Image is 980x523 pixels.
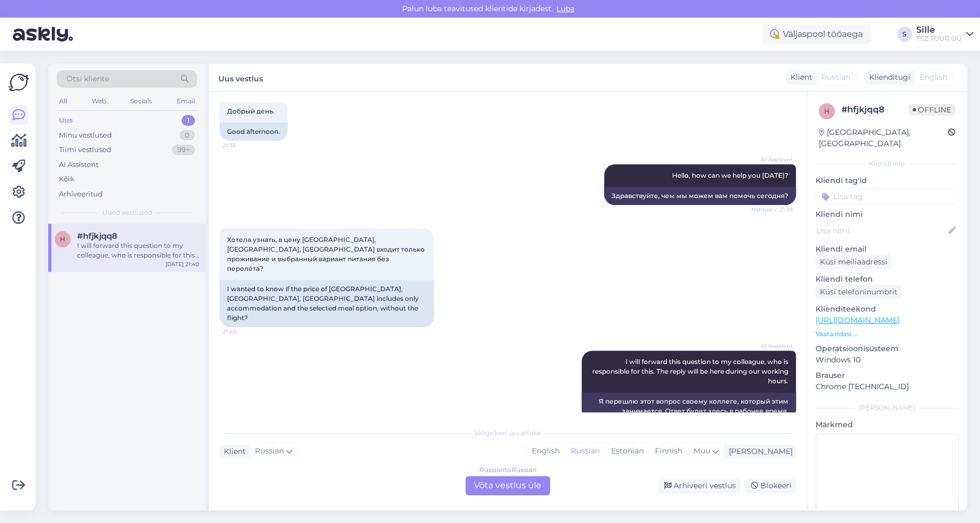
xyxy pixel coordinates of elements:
[816,285,902,299] div: Küsi telefoninumbrit
[658,479,740,493] div: Arhiveeri vestlus
[220,123,288,141] div: Good afternoon.
[465,476,550,495] div: Võta vestlus üle
[223,141,263,149] span: 21:38
[102,208,152,217] span: Uued vestlused
[751,206,793,214] span: Nähtud ✓ 21:39
[841,103,908,116] div: # hfjkjqq8
[9,72,29,93] img: Askly Logo
[59,189,103,200] div: Arhiveeritud
[223,328,263,336] span: 21:40
[605,443,649,459] div: Estonian
[816,381,959,392] p: Chrome [TECHNICAL_ID]
[752,342,793,350] span: AI Assistent
[916,26,974,43] a: SilleTEZ TOUR OÜ
[919,72,947,83] span: English
[175,94,197,108] div: Email
[816,244,959,255] p: Kliendi email
[479,465,537,475] div: Russian to Russian
[816,343,959,354] p: Operatsioonisüsteem
[182,115,195,126] div: 1
[762,25,871,44] div: Väljaspool tööaega
[553,4,578,13] span: Luba
[218,70,263,85] label: Uus vestlus
[59,174,74,185] div: Kõik
[604,187,796,205] div: Здравствуйте, чем мы можем вам помочь сегодня?
[865,72,910,83] div: Klienditugi
[582,392,796,420] div: Я перешлю этот вопрос своему коллеге, который этим занимается. Ответ будет здесь в рабочее время.
[220,280,434,327] div: I wanted to know if the price of [GEOGRAPHIC_DATA], [GEOGRAPHIC_DATA], [GEOGRAPHIC_DATA] includes...
[786,72,812,83] div: Klient
[89,94,108,108] div: Web
[172,145,195,155] div: 99+
[592,358,790,385] span: I will forward this question to my colleague, who is responsible for this. The reply will be here...
[916,26,962,34] div: Sille
[165,260,199,268] div: [DATE] 21:40
[77,231,117,241] span: #hfjkjqq8
[227,236,426,272] span: Хотела узнать, в цену [GEOGRAPHIC_DATA], [GEOGRAPHIC_DATA], [GEOGRAPHIC_DATA] входит только прожи...
[816,159,959,169] div: Kliendi info
[565,443,605,459] div: Russian
[649,443,688,459] div: Finnish
[59,145,111,155] div: Tiimi vestlused
[227,107,275,115] span: Добрый день.
[128,94,154,108] div: Socials
[816,209,959,220] p: Kliendi nimi
[59,160,99,170] div: AI Assistent
[60,235,65,243] span: h
[744,479,796,493] div: Blokeeri
[816,419,959,430] p: Märkmed
[816,255,892,269] div: Küsi meiliaadressi
[725,446,793,457] div: [PERSON_NAME]
[220,446,246,457] div: Klient
[816,403,959,413] div: [PERSON_NAME]
[693,446,710,456] span: Muu
[816,225,946,237] input: Lisa nimi
[908,104,955,116] span: Offline
[816,274,959,285] p: Kliendi telefon
[819,127,948,149] div: [GEOGRAPHIC_DATA], [GEOGRAPHIC_DATA]
[816,315,900,325] a: [URL][DOMAIN_NAME]
[816,370,959,381] p: Brauser
[752,156,793,164] span: AI Assistent
[816,188,959,204] input: Lisa tag
[672,171,788,179] span: Hello, how can we help you [DATE]?
[821,72,850,83] span: Russian
[816,304,959,315] p: Klienditeekond
[816,175,959,186] p: Kliendi tag'id
[816,329,959,339] p: Vaata edasi ...
[59,115,73,126] div: Uus
[824,107,830,115] span: h
[916,34,962,43] div: TEZ TOUR OÜ
[77,241,199,260] div: I will forward this question to my colleague, who is responsible for this. The reply will be here...
[57,94,69,108] div: All
[220,428,796,438] div: Valige keel ja vastake
[816,354,959,366] p: Windows 10
[66,73,109,85] span: Otsi kliente
[179,130,195,141] div: 0
[255,445,284,457] span: Russian
[897,27,912,42] div: S
[526,443,565,459] div: English
[59,130,112,141] div: Minu vestlused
